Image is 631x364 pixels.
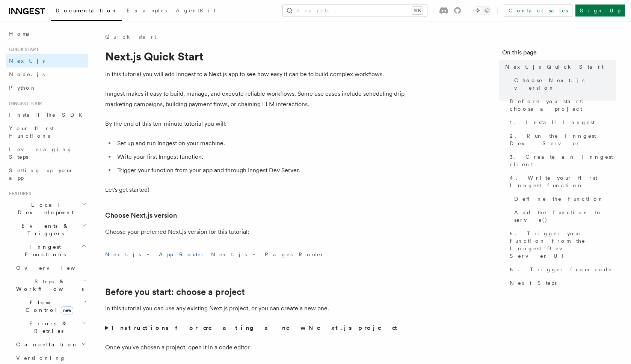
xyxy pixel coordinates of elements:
a: Next.js [6,54,88,68]
button: Cancellation [13,338,88,351]
li: Set up and run Inngest on your machine. [115,138,406,149]
p: Inngest makes it easy to build, manage, and execute reliable workflows. Some use cases include sc... [105,89,406,110]
span: 1. Install Inngest [510,119,595,126]
a: Node.js [6,68,88,81]
a: 6. Trigger from code [507,263,616,276]
button: Search...⌘K [283,5,427,17]
a: Before you start: choose a project [507,95,616,116]
span: Examples [127,8,167,14]
a: Add the function to serve() [511,206,616,227]
span: Overview [16,265,94,271]
span: Flow Control [13,299,83,314]
span: Your first Functions [9,125,54,139]
button: Errors & Retries [13,317,88,338]
button: Toggle dark mode [473,6,491,15]
a: Before you start: choose a project [105,287,245,297]
span: Choose Next.js version [514,77,616,92]
a: Overview [13,261,88,275]
span: Leveraging Steps [9,146,72,160]
span: Cancellation [13,341,78,348]
h1: Next.js Quick Start [105,50,406,63]
button: Next.js - Pages Router [211,246,325,263]
a: Next.js Quick Start [502,60,616,74]
a: Choose Next.js version [511,74,616,95]
kbd: ⌘K [412,7,423,14]
span: 5. Trigger your function from the Inngest Dev Server UI [510,230,616,260]
span: 4. Write your first Inngest function [510,174,616,189]
p: In this tutorial you will add Inngest to a Next.js app to see how easy it can be to build complex... [105,69,406,80]
span: 2. Run the Inngest Dev Server [510,132,616,147]
span: Define the function [514,195,604,203]
span: 3. Create an Inngest client [510,153,616,168]
a: 5. Trigger your function from the Inngest Dev Server UI [507,227,616,263]
span: Node.js [9,71,45,77]
a: Your first Functions [6,122,88,143]
a: Documentation [51,2,122,21]
span: Inngest Functions [6,243,81,258]
span: Next.js [9,58,45,64]
a: 2. Run the Inngest Dev Server [507,129,616,150]
span: Versioning [16,355,66,361]
span: Setting up your app [9,167,74,181]
span: Add the function to serve() [514,209,616,224]
p: Once you've chosen a project, open it in a code editor. [105,342,406,353]
span: AgentKit [176,8,216,14]
button: Steps & Workflows [13,275,88,296]
span: Quick start [6,47,39,53]
a: Install the SDK [6,108,88,122]
span: Errors & Retries [13,320,82,335]
a: Contact sales [504,5,572,17]
span: Events & Triggers [6,222,82,237]
h4: On this page [502,48,616,60]
button: Events & Triggers [6,219,88,240]
p: Let's get started! [105,185,406,195]
summary: Instructions for creating a new Next.js project [105,323,406,333]
span: Python [9,85,36,91]
a: Choose Next.js version [105,210,177,221]
a: Setting up your app [6,164,88,185]
span: Documentation [56,8,118,14]
strong: Instructions for creating a new Next.js project [112,324,400,331]
span: Features [6,191,31,197]
a: Define the function [511,192,616,206]
span: Local Development [6,201,82,216]
button: Inngest Functions [6,240,88,261]
a: Leveraging Steps [6,143,88,164]
span: Steps & Workflows [13,278,84,293]
p: By the end of this ten-minute tutorial you will: [105,119,406,129]
li: Trigger your function from your app and through Inngest Dev Server. [115,165,406,176]
a: Quick start [105,33,156,41]
a: 1. Install Inngest [507,116,616,129]
a: Examples [122,2,171,20]
span: new [61,306,73,314]
li: Write your first Inngest function. [115,152,406,162]
span: Before you start: choose a project [510,98,616,113]
a: Next Steps [507,276,616,290]
button: Next.js - App Router [105,246,205,263]
span: 6. Trigger from code [510,266,612,273]
p: In this tutorial you can use any existing Next.js project, or you can create a new one. [105,303,406,314]
a: Sign Up [575,5,625,17]
a: Home [6,27,88,41]
span: Next.js Quick Start [505,63,604,71]
button: Flow Controlnew [13,296,88,317]
a: Python [6,81,88,95]
span: Install the SDK [9,112,87,118]
p: Choose your preferred Next.js version for this tutorial: [105,227,406,237]
a: 3. Create an Inngest client [507,150,616,171]
span: Next Steps [510,279,557,287]
a: 4. Write your first Inngest function [507,171,616,192]
a: AgentKit [171,2,220,20]
span: Inngest tour [6,101,42,107]
button: Local Development [6,198,88,219]
span: Home [9,30,30,38]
